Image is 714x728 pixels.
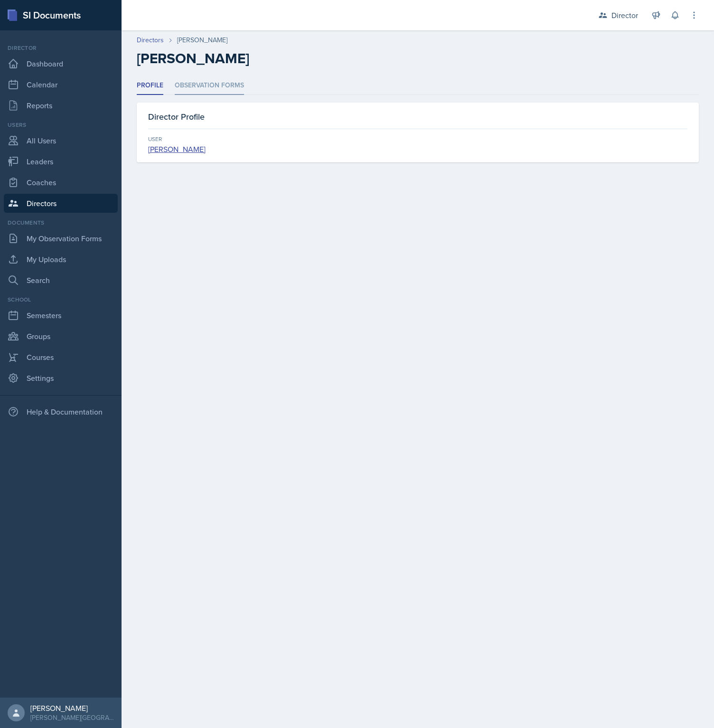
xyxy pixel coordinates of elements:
li: Profile [137,76,163,95]
a: Leaders [4,152,118,171]
a: Calendar [4,75,118,94]
div: User [148,135,687,143]
a: Coaches [4,173,118,192]
div: Director [4,44,118,52]
a: Groups [4,327,118,346]
div: [PERSON_NAME] [177,35,227,45]
div: Director [611,9,638,21]
div: Documents [4,218,118,227]
div: Users [4,121,118,129]
li: Observation Forms [175,76,244,95]
a: My Observation Forms [4,229,118,248]
h2: [PERSON_NAME] [137,50,249,67]
a: Semesters [4,306,118,325]
div: School [4,295,118,304]
a: [PERSON_NAME] [148,144,206,154]
a: Dashboard [4,54,118,73]
div: Help & Documentation [4,402,118,421]
a: Directors [137,35,164,45]
a: Courses [4,348,118,367]
a: My Uploads [4,250,118,269]
div: [PERSON_NAME][GEOGRAPHIC_DATA] [30,713,114,722]
a: Settings [4,369,118,388]
div: [PERSON_NAME] [30,703,114,713]
a: Search [4,271,118,290]
a: All Users [4,131,118,150]
a: Directors [4,194,118,213]
h3: Director Profile [148,110,205,123]
a: Reports [4,96,118,115]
